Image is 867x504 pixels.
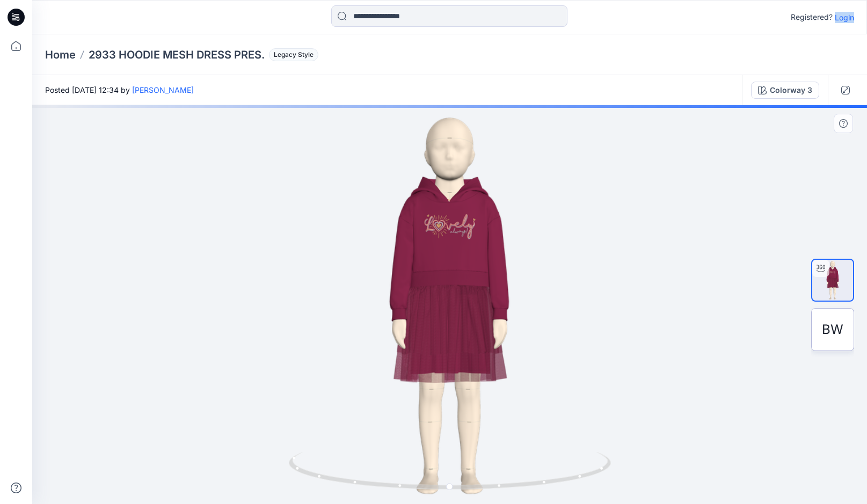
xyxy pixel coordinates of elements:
[89,47,265,62] p: 2933 HOODIE MESH DRESS PRES.
[751,82,819,99] button: Colorway 3
[45,84,194,96] span: Posted [DATE] 12:34 by
[822,320,843,339] span: BW
[45,47,76,62] a: Home
[269,48,318,61] span: Legacy Style
[791,11,833,24] p: Registered?
[835,12,854,23] p: Login
[132,85,194,94] a: [PERSON_NAME]
[770,84,812,96] div: Colorway 3
[265,47,318,62] button: Legacy Style
[812,260,853,301] img: turntable-19-09-2025-12:45:36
